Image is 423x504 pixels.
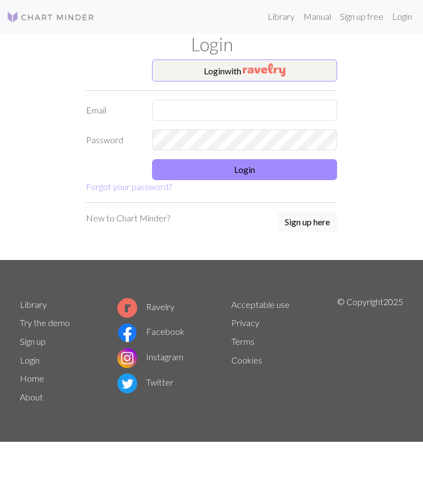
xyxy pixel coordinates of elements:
[13,33,410,55] h1: Login
[388,6,416,28] a: Login
[263,6,299,28] a: Library
[152,59,337,82] button: Loginwith
[278,212,337,232] button: Sign up here
[231,355,262,365] a: Cookies
[278,212,337,234] a: Sign up here
[86,212,170,225] p: New to Chart Minder?
[117,377,173,387] a: Twitter
[337,295,403,407] p: © Copyright 2025
[299,6,335,28] a: Manual
[117,326,185,337] a: Facebook
[86,181,172,192] a: Forgot your password?
[243,63,285,77] img: Ravelry
[231,336,254,346] a: Terms
[117,348,137,368] img: Instagram logo
[20,355,40,365] a: Login
[20,373,44,383] a: Home
[152,159,337,180] button: Login
[7,10,95,24] img: Logo
[20,299,47,310] a: Library
[231,317,259,328] a: Privacy
[79,129,145,150] label: Password
[335,6,388,28] a: Sign up free
[79,100,145,121] label: Email
[117,298,137,318] img: Ravelry logo
[117,351,183,362] a: Instagram
[20,336,46,346] a: Sign up
[117,323,137,343] img: Facebook logo
[231,299,290,310] a: Acceptable use
[117,301,175,312] a: Ravelry
[20,392,43,402] a: About
[20,317,70,328] a: Try the demo
[117,373,137,393] img: Twitter logo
